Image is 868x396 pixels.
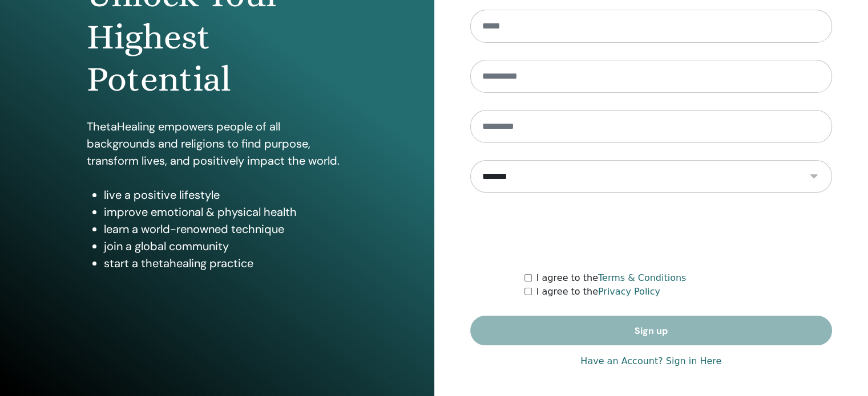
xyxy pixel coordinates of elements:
[598,272,686,283] a: Terms & Conditions
[104,221,348,238] li: learn a world-renowned technique
[598,286,660,297] a: Privacy Policy
[87,118,348,169] p: ThetaHealing empowers people of all backgrounds and religions to find purpose, transform lives, a...
[104,238,348,255] li: join a global community
[536,285,660,299] label: I agree to the
[536,271,687,285] label: I agree to the
[104,186,348,203] li: live a positive lifestyle
[104,203,348,221] li: improve emotional & physical health
[580,354,721,368] a: Have an Account? Sign in Here
[564,210,738,254] iframe: reCAPTCHA
[104,255,348,272] li: start a thetahealing practice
